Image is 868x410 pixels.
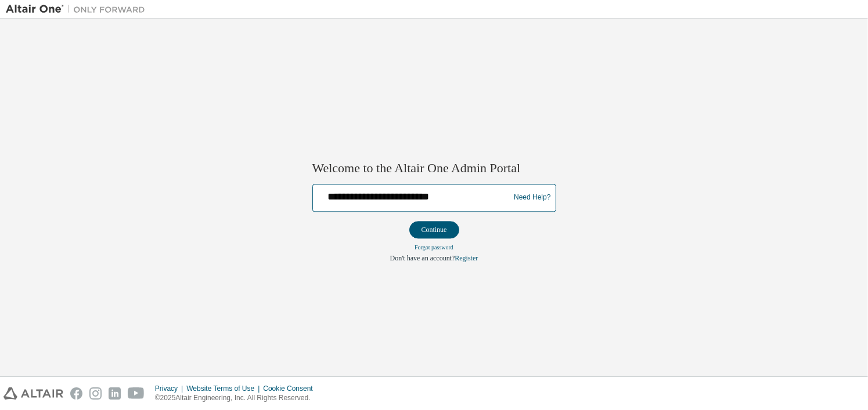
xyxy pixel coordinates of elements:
[415,244,453,251] a: Forgot password
[186,384,263,393] div: Website Terms of Use
[70,387,82,400] img: facebook.svg
[409,221,459,238] button: Continue
[455,254,478,262] a: Register
[390,254,455,262] span: Don't have an account?
[109,387,121,400] img: linkedin.svg
[155,393,320,403] p: © 2025 Altair Engineering, Inc. All Rights Reserved.
[6,3,151,15] img: Altair One
[514,198,550,198] a: Need Help?
[155,384,186,393] div: Privacy
[3,387,63,400] img: altair_logo.svg
[89,387,102,400] img: instagram.svg
[263,384,319,393] div: Cookie Consent
[312,161,556,177] h2: Welcome to the Altair One Admin Portal
[128,387,145,400] img: youtube.svg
